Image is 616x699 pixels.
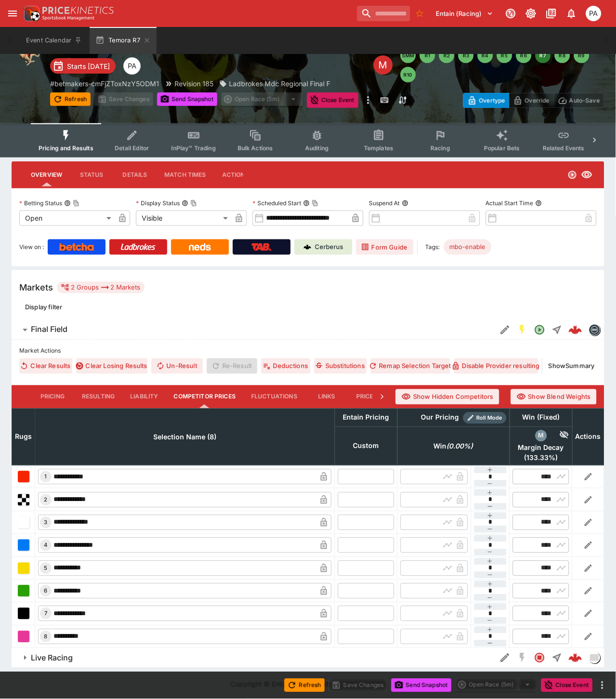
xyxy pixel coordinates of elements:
button: Refresh [284,679,325,692]
button: more [362,92,374,108]
div: Hide Competitor [547,430,570,442]
button: Show Blend Weights [511,389,597,405]
div: split button [221,92,303,106]
span: Detail Editor [115,145,149,152]
button: open drawer [4,5,21,22]
h6: Live Racing [31,653,73,663]
button: Copy To Clipboard [312,200,319,207]
span: Racing [430,145,450,152]
button: more [597,680,608,691]
button: Substitutions [314,358,367,374]
button: Overtype [463,93,509,108]
div: split button [455,678,537,692]
button: Overview [23,163,70,186]
button: ShowSummary [547,358,597,374]
img: Sportsbook Management [42,16,94,20]
button: R10 [401,67,416,82]
span: Re-Result [207,358,257,374]
button: Details [113,163,157,186]
nav: pagination navigation [401,48,604,82]
p: Cerberus [315,242,344,252]
button: Clear Results [19,358,72,374]
em: ( 0.00 %) [447,441,473,452]
button: Final Field [12,320,496,340]
div: liveracing [589,652,601,664]
p: Betting Status [19,199,62,207]
button: Straight [549,321,566,339]
span: 8 [42,633,50,640]
th: Custom [335,427,398,465]
button: R6 [516,48,532,63]
button: Straight [549,649,566,667]
button: Resulting [74,385,122,409]
button: SGM Disabled [514,649,531,667]
th: Win (Fixed) [510,409,573,427]
div: 2 Groups 2 Markets [61,282,141,293]
button: Betting StatusCopy To Clipboard [64,200,71,207]
button: R9 [574,48,589,63]
button: Display StatusCopy To Clipboard [182,200,188,207]
button: Event Calendar [20,27,88,54]
button: R5 [497,48,512,63]
button: Auto-Save [554,93,604,108]
img: PriceKinetics [42,7,114,14]
svg: Visible [581,169,593,181]
div: betmakers [589,324,601,336]
span: Related Events [543,145,585,152]
p: Actual Start Time [486,199,534,207]
div: Event type filters [31,123,585,158]
p: Starts [DATE] [67,61,110,71]
img: betmakers [589,325,600,335]
a: Form Guide [356,239,414,255]
span: ( 133.33 %) [513,454,569,462]
button: Send Snapshot [157,92,217,106]
button: Open [531,321,549,339]
button: Fluctuations [243,385,305,409]
span: 5 [42,565,50,572]
button: SMM [401,48,416,63]
button: Close Event [307,92,359,108]
button: No Bookmarks [412,6,428,21]
th: Actions [573,409,604,465]
a: Cerberus [295,239,352,255]
button: Copy To Clipboard [190,200,197,207]
button: Links [305,385,348,409]
button: R3 [458,48,474,63]
span: 2 [42,497,50,503]
div: Ladbrokes Mdc Regional Final F [219,79,330,89]
button: Copy To Clipboard [73,200,80,207]
img: Cerberus [304,243,311,251]
button: SGM Enabled [514,321,531,339]
button: Temora R7 [90,27,157,54]
div: Edit Meeting [374,55,393,75]
img: PriceKinetics Logo [21,4,40,23]
p: Auto-Save [570,95,600,106]
div: Peter Addley [123,57,141,75]
label: Tags: [426,239,440,255]
a: 1ad13d93-201e-4294-a238-e0945dfdbd1c [566,648,585,668]
span: 7 [42,610,49,617]
p: Override [525,95,549,106]
p: Overtype [479,95,505,106]
button: R8 [555,48,570,63]
svg: Closed [534,652,546,664]
button: R2 [439,48,455,63]
svg: Open [568,170,577,180]
label: Market Actions [19,344,597,358]
span: 1 [43,474,49,480]
span: Auditing [305,145,329,152]
button: Peter Addley [583,3,604,24]
span: Un-Result [151,358,203,374]
span: Pricing and Results [39,145,94,152]
button: Match Times [157,163,214,186]
button: Toggle light/dark mode [522,5,540,22]
div: Our Pricing [417,412,463,424]
img: TabNZ [252,243,272,251]
img: Neds [189,243,211,251]
button: Display filter [19,299,68,315]
button: Notifications [563,5,580,22]
span: 6 [42,588,50,594]
p: Revision 185 [174,79,214,89]
div: Peter Addley [586,6,602,21]
button: Liability [122,385,166,409]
